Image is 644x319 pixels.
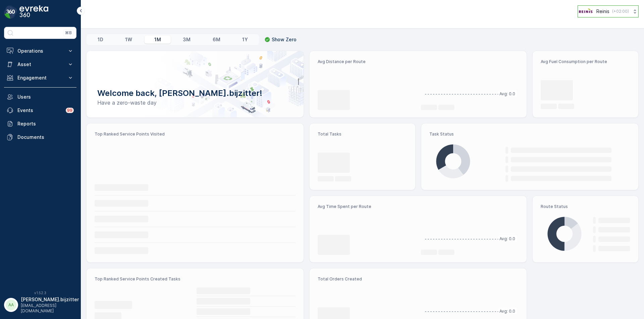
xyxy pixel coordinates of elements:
[19,5,48,19] img: logo_dark-DEwI_e13.png
[4,71,76,85] button: Engagement
[4,130,76,144] a: Documents
[17,107,62,114] p: Events
[95,131,296,137] p: Top Ranked Service Points Visited
[4,58,76,71] button: Asset
[318,131,407,137] p: Total Tasks
[318,59,416,64] p: Avg Distance per Route
[6,300,16,310] div: AA
[21,296,79,303] p: [PERSON_NAME].bijzitter
[125,36,132,43] p: 1W
[67,108,72,113] p: 99
[4,44,76,58] button: Operations
[541,204,630,209] p: Route Status
[4,117,76,130] a: Reports
[17,134,74,141] p: Documents
[242,36,248,43] p: 1Y
[17,48,63,54] p: Operations
[17,74,63,81] p: Engagement
[541,59,630,64] p: Avg Fuel Consumption per Route
[97,99,293,107] p: Have a zero-waste day
[17,120,74,127] p: Reports
[154,36,161,43] p: 1M
[183,36,191,43] p: 3M
[4,90,76,104] a: Users
[596,8,609,15] p: Reinis
[17,94,74,100] p: Users
[97,88,293,99] p: Welcome back, [PERSON_NAME].bijzitter!
[98,36,103,43] p: 1D
[578,5,639,17] button: Reinis(+02:00)
[4,296,76,314] button: AA[PERSON_NAME].bijzitter[EMAIL_ADDRESS][DOMAIN_NAME]
[4,104,76,117] a: Events99
[318,276,416,282] p: Total Orders Created
[21,303,79,314] p: [EMAIL_ADDRESS][DOMAIN_NAME]
[95,276,296,282] p: Top Ranked Service Points Created Tasks
[578,8,594,15] img: Reinis-Logo-Vrijstaand_Tekengebied-1-copy2_aBO4n7j.png
[318,204,416,209] p: Avg Time Spent per Route
[4,291,76,295] span: v 1.52.3
[429,131,630,137] p: Task Status
[65,30,72,36] p: ⌘B
[272,36,297,43] p: Show Zero
[213,36,220,43] p: 6M
[17,61,63,68] p: Asset
[4,5,17,19] img: logo
[612,9,629,14] p: ( +02:00 )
